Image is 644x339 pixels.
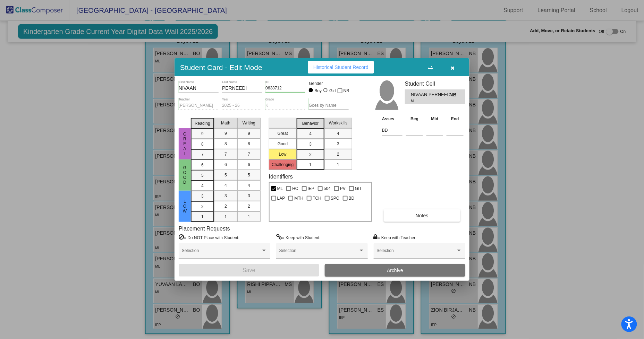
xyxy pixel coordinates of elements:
[180,63,262,72] h3: Student Card - Edit Mode
[248,141,250,147] span: 8
[265,86,305,91] input: Enter ID
[243,267,255,273] span: Save
[201,203,204,210] span: 2
[277,184,283,193] span: ML
[340,184,346,193] span: PV
[182,165,188,185] span: Good
[179,264,319,277] button: Save
[411,98,444,104] span: ML
[179,103,219,108] input: teacher
[269,173,293,180] label: Identifiers
[325,264,465,277] button: Archive
[309,151,312,158] span: 2
[313,194,321,202] span: TCH
[309,131,312,137] span: 4
[248,172,250,178] span: 5
[411,91,449,98] span: NIVAAN PERNEEDI
[344,87,349,95] span: NB
[337,151,339,157] span: 2
[201,214,204,220] span: 1
[337,162,339,168] span: 1
[337,130,339,137] span: 4
[324,184,331,193] span: 504
[248,151,250,157] span: 7
[224,203,227,209] span: 2
[222,103,262,108] input: year
[201,151,204,158] span: 7
[450,91,459,98] span: NB
[309,80,349,87] mat-label: Gender
[195,120,210,127] span: Reading
[384,209,460,222] button: Notes
[179,225,230,232] label: Placement Requests
[309,103,349,108] input: goes by name
[201,193,204,199] span: 3
[224,214,227,220] span: 1
[276,234,321,241] label: = Keep with Student:
[387,268,403,273] span: Archive
[292,184,298,193] span: HC
[248,203,250,209] span: 2
[201,172,204,179] span: 5
[355,184,362,193] span: GIT
[416,213,429,218] span: Notes
[201,183,204,189] span: 4
[404,115,425,123] th: Beg
[224,162,227,168] span: 6
[309,162,312,168] span: 1
[224,193,227,199] span: 3
[265,103,305,108] input: grade
[201,141,204,147] span: 8
[374,234,417,241] label: = Keep with Teacher:
[248,162,250,168] span: 6
[221,120,230,126] span: Math
[182,132,188,156] span: Great
[294,194,303,202] span: MTH
[349,194,355,202] span: BD
[224,141,227,147] span: 8
[308,61,374,73] button: Historical Student Record
[313,64,368,70] span: Historical Student Record
[224,182,227,189] span: 4
[248,182,250,189] span: 4
[302,120,319,127] span: Behavior
[248,193,250,199] span: 3
[308,184,314,193] span: IEP
[425,115,445,123] th: Mid
[243,120,255,126] span: Writing
[224,172,227,178] span: 5
[201,162,204,168] span: 6
[314,88,322,94] div: Boy
[309,141,312,147] span: 3
[329,88,336,94] div: Girl
[337,141,339,147] span: 3
[445,115,465,123] th: End
[329,120,348,126] span: Workskills
[382,125,402,136] input: assessment
[277,194,285,202] span: LAP
[201,131,204,137] span: 9
[224,151,227,157] span: 7
[331,194,339,202] span: SPC
[248,214,250,220] span: 1
[179,234,239,241] label: = Do NOT Place with Student:
[380,115,404,123] th: Asses
[248,130,250,137] span: 9
[224,130,227,137] span: 9
[182,199,188,214] span: Low
[405,80,465,87] h3: Student Cell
